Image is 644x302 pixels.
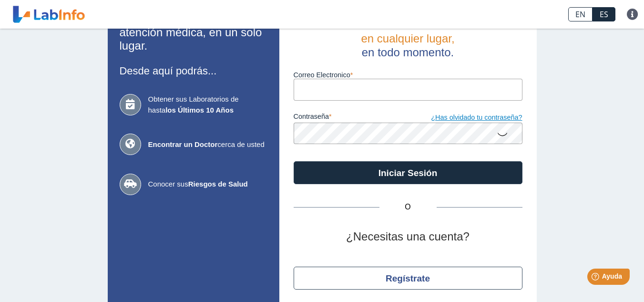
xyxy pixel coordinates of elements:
[361,32,454,45] span: en cualquier lugar,
[148,94,267,115] span: Obtener sus Laboratorios de hasta
[408,113,522,123] a: ¿Has olvidado tu contraseña?
[148,140,218,148] b: Encontrar un Doctor
[294,267,522,290] button: Regístrate
[148,139,267,150] span: cerca de usted
[188,180,248,188] b: Riesgos de Salud
[294,161,522,184] button: Iniciar Sesión
[148,179,267,190] span: Conocer sus
[294,71,522,79] label: Correo Electronico
[568,7,593,21] a: EN
[165,106,234,114] b: los Últimos 10 Años
[379,201,437,213] span: O
[294,230,522,244] h2: ¿Necesitas una cuenta?
[593,7,615,21] a: ES
[120,65,267,77] h3: Desde aquí podrás...
[294,113,408,123] label: contraseña
[120,12,267,53] h2: Todas sus necesidades de atención médica, en un solo lugar.
[559,265,634,292] iframe: Help widget launcher
[362,46,454,59] span: en todo momento.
